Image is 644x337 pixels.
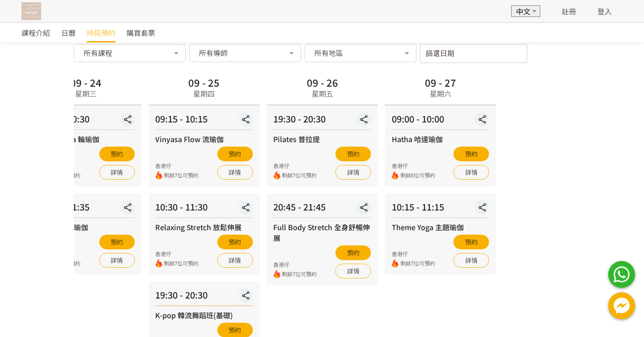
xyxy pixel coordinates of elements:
button: 預約 [453,147,489,161]
a: 登入 [597,6,612,17]
div: 19:30 - 20:30 [273,112,371,130]
a: 詳情 [335,165,371,180]
span: 剩餘7位可預約 [164,171,199,180]
span: 剩餘7位可預約 [46,259,80,268]
img: fire.png [392,259,398,268]
img: fire.png [155,171,162,180]
a: 詳情 [217,253,253,268]
div: 香港仔 [37,162,80,170]
span: 課程介紹 [21,27,50,38]
div: Pilates 普拉提 [273,134,371,144]
div: Wheel Yoga 輪瑜伽 [37,134,135,144]
a: 註冊 [562,6,576,17]
span: 所有地區 [314,48,343,57]
button: 預約 [217,235,253,249]
a: 課程介紹 [21,23,50,42]
div: 香港仔 [392,162,435,170]
div: 09:00 - 10:00 [392,112,489,130]
div: 香港仔 [37,250,80,258]
span: 剩餘6位可預約 [400,171,435,180]
button: 預約 [99,147,135,161]
button: 預約 [217,147,253,161]
div: 09 - 25 [188,77,220,87]
div: 10:15 - 11:15 [392,200,489,218]
div: Full Body Stretch 全身舒暢伸展 [273,222,371,243]
div: Relaxing Stretch 放鬆伸展 [155,222,253,232]
span: 剩餘7位可預約 [400,259,435,268]
div: K-pop 韓流舞蹈班(基礎) [155,310,253,320]
div: 20:35 - 21:35 [37,200,135,218]
div: 09 - 27 [425,77,456,87]
span: 所有課程 [84,48,112,57]
div: 20:45 - 21:45 [273,200,371,218]
div: 星期五 [312,88,333,99]
div: Theme Yoga 主題瑜伽 [392,222,489,232]
span: 所有導師 [199,48,228,57]
input: 篩選日期 [420,44,527,63]
div: Hatha 哈達瑜伽 [392,134,489,144]
a: 購買套票 [127,23,155,42]
a: 詳情 [453,165,489,180]
a: 詳情 [217,165,253,180]
img: fire.png [155,259,162,268]
a: 日曆 [61,23,76,42]
div: 09 - 24 [70,77,102,87]
div: Hatha 哈達瑜伽 [37,222,135,232]
div: 19:30 - 20:30 [155,288,253,306]
a: 詳情 [99,253,135,268]
a: 詳情 [453,253,489,268]
img: fire.png [273,171,280,180]
div: 香港仔 [273,162,317,170]
img: T57dtJh47iSJKDtQ57dN6xVUMYY2M0XQuGF02OI4.png [21,2,41,20]
a: 詳情 [99,165,135,180]
div: 星期三 [75,88,97,99]
div: 香港仔 [155,250,199,258]
span: 購買套票 [127,27,155,38]
div: 香港仔 [273,261,317,269]
span: 剩餘7位可預約 [46,171,80,180]
div: 香港仔 [392,250,435,258]
a: 時段預約 [87,23,115,42]
div: 星期六 [430,88,451,99]
img: fire.png [273,270,280,278]
div: 09:15 - 10:15 [155,112,253,130]
span: 剩餘7位可預約 [164,259,199,268]
span: 剩餘7位可預約 [282,270,317,278]
button: 預約 [99,235,135,249]
div: 10:30 - 11:30 [155,200,253,218]
button: 預約 [335,245,371,260]
a: 詳情 [335,264,371,278]
img: fire.png [392,171,398,180]
div: 09 - 26 [307,77,338,87]
span: 時段預約 [87,27,115,38]
div: 香港仔 [155,162,199,170]
button: 預約 [335,147,371,161]
div: 星期四 [193,88,215,99]
span: 日曆 [61,27,76,38]
div: Vinyasa Flow 流瑜伽 [155,134,253,144]
div: 19:30 - 20:30 [37,112,135,130]
button: 預約 [453,235,489,249]
span: 剩餘7位可預約 [282,171,317,180]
